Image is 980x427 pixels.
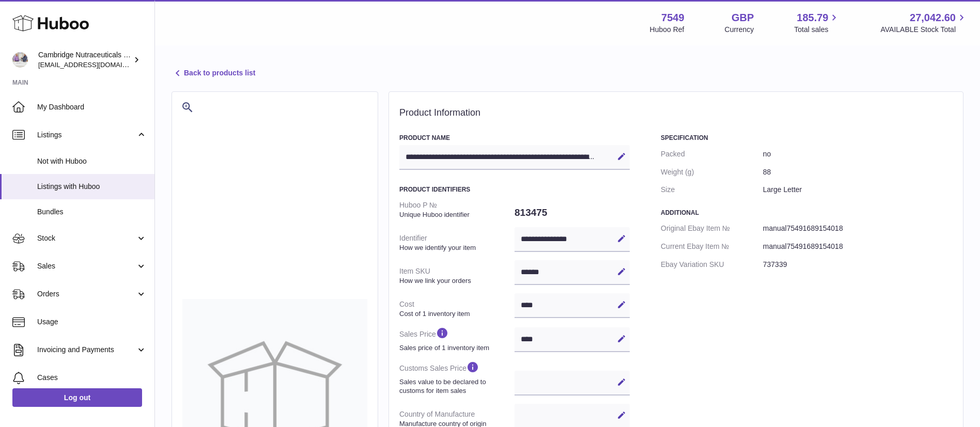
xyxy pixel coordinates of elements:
strong: How we identify your item [399,243,512,252]
dt: Identifier [399,229,515,256]
h3: Additional [661,209,953,217]
span: [EMAIL_ADDRESS][DOMAIN_NAME] [38,60,152,69]
span: My Dashboard [37,102,147,112]
span: Listings [37,130,136,140]
strong: How we link your orders [399,276,512,286]
strong: Unique Huboo identifier [399,210,512,219]
h3: Product Identifiers [399,185,630,194]
dt: Sales Price [399,322,515,356]
span: Stock [37,233,136,243]
h3: Specification [661,134,953,142]
span: Usage [37,317,147,327]
div: Cambridge Nutraceuticals Ltd [38,50,131,70]
div: Huboo Ref [650,25,685,35]
span: Not with Huboo [37,156,147,166]
strong: Sales value to be declared to customs for item sales [399,377,512,396]
span: Total sales [794,25,840,35]
a: 185.79 Total sales [794,11,840,35]
span: Listings with Huboo [37,182,147,192]
dd: no [763,145,953,163]
span: AVAILABLE Stock Total [880,25,968,35]
dd: Large Letter [763,181,953,199]
a: Log out [12,388,142,407]
span: Sales [37,261,136,271]
dt: Ebay Variation SKU [661,256,763,274]
dt: Size [661,181,763,199]
dd: 88 [763,163,953,181]
dt: Item SKU [399,262,515,289]
a: Back to products list [172,67,255,80]
dt: Customs Sales Price [399,356,515,399]
strong: Cost of 1 inventory item [399,309,512,319]
strong: Sales price of 1 inventory item [399,343,512,353]
span: Cases [37,373,147,383]
div: Currency [725,25,754,35]
dd: 813475 [515,202,630,224]
dt: Weight (g) [661,163,763,181]
span: 27,042.60 [910,11,956,25]
strong: 7549 [661,11,685,25]
span: Invoicing and Payments [37,345,136,355]
dt: Original Ebay Item № [661,219,763,238]
dd: 737339 [763,256,953,274]
a: 27,042.60 AVAILABLE Stock Total [880,11,968,35]
span: 185.79 [797,11,828,25]
span: Bundles [37,207,147,217]
img: internalAdmin-7549@internal.huboo.com [12,52,28,68]
h3: Product Name [399,134,630,142]
dd: manual75491689154018 [763,219,953,238]
dt: Huboo P № [399,196,515,223]
strong: GBP [732,11,754,25]
dt: Packed [661,145,763,163]
h2: Product Information [399,107,953,119]
span: Orders [37,289,136,299]
dd: manual75491689154018 [763,238,953,256]
dt: Current Ebay Item № [661,238,763,256]
dt: Cost [399,295,515,322]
